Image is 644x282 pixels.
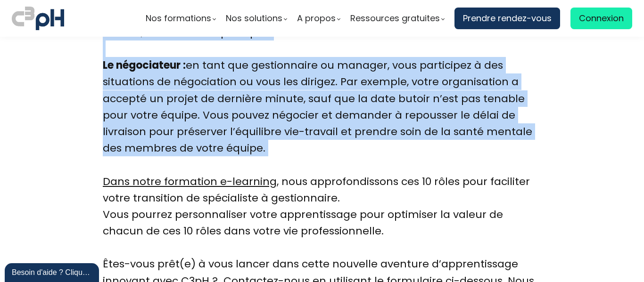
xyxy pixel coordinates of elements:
[12,5,64,32] img: logo C3PH
[297,11,336,25] span: A propos
[570,8,632,29] a: Connexion
[463,11,552,25] span: Prendre rendez-vous
[5,261,101,282] iframe: chat widget
[350,11,440,25] span: Ressources gratuites
[103,58,186,73] b: Le négociateur :
[103,57,541,206] div: en tant que gestionnaire ou manager, vous participez à des situations de négociation ou vous les ...
[579,11,624,25] span: Connexion
[146,11,211,25] span: Nos formations
[103,174,277,189] a: Dans notre formation e-learning
[454,8,560,29] a: Prendre rendez-vous
[103,206,541,256] div: Vous pourrez personnaliser votre apprentissage pour optimiser la valeur de chacun de ces 10 rôles...
[226,11,282,25] span: Nos solutions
